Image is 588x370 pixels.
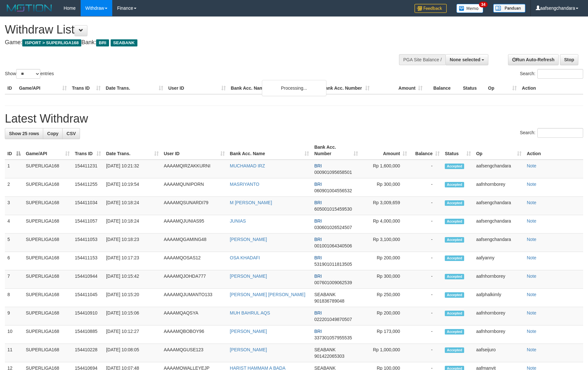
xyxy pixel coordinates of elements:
span: BRI [314,218,322,224]
td: Rp 3,100,000 [361,234,410,252]
span: Copy 030601026524507 to clipboard [314,225,352,230]
td: AAAAMQAQSYA [161,307,227,325]
th: Status [460,82,485,94]
img: Button%20Memo.svg [456,4,483,13]
td: - [410,215,442,234]
td: aafsengchandara [473,197,524,215]
span: SEABANK [314,292,335,297]
span: Copy [47,131,58,136]
td: aafseijuro [473,344,524,362]
td: - [410,344,442,362]
td: [DATE] 10:17:23 [104,252,161,270]
td: 10 [5,325,23,344]
th: Action [524,141,583,160]
th: ID: activate to sort column descending [5,141,23,160]
td: AAAAMQJOHDA777 [161,270,227,289]
span: BRI [314,200,322,205]
td: AAAAMQJUMANTO133 [161,289,227,307]
td: Rp 200,000 [361,252,410,270]
span: Accepted [445,311,464,316]
span: Accepted [445,255,464,261]
td: - [410,252,442,270]
td: AAAAMQOSAS12 [161,252,227,270]
td: SUPERLIGA168 [23,344,72,362]
td: - [410,307,442,325]
td: aafnhornborey [473,325,524,344]
td: 4 [5,215,23,234]
th: Date Trans. [103,82,166,94]
td: 1 [5,160,23,178]
td: SUPERLIGA168 [23,252,72,270]
td: [DATE] 10:21:32 [104,160,161,178]
h1: Latest Withdraw [5,112,583,125]
th: Game/API: activate to sort column ascending [23,141,72,160]
td: [DATE] 10:15:06 [104,307,161,325]
td: aafsengchandara [473,160,524,178]
td: Rp 250,000 [361,289,410,307]
td: aafyanny [473,252,524,270]
td: Rp 3,009,659 [361,197,410,215]
td: 154410885 [72,325,104,344]
td: AAAAMQBOBOY96 [161,325,227,344]
th: User ID: activate to sort column ascending [161,141,227,160]
input: Search: [537,128,583,138]
th: Op [485,82,519,94]
span: BRI [314,274,322,279]
td: SUPERLIGA168 [23,197,72,215]
a: [PERSON_NAME] [230,347,267,352]
div: PGA Site Balance / [399,54,445,65]
th: Op: activate to sort column ascending [473,141,524,160]
th: Game/API [16,82,69,94]
span: Accepted [445,292,464,298]
span: Show 25 rows [9,131,39,136]
a: MUCHAMAD IRZ [230,163,265,168]
td: Rp 1,000,000 [361,344,410,362]
th: Balance [425,82,460,94]
th: Amount [372,82,425,94]
th: Date Trans.: activate to sort column ascending [104,141,161,160]
td: SUPERLIGA168 [23,160,72,178]
a: [PERSON_NAME] [230,274,267,279]
h4: Game: Bank: [5,39,385,46]
td: 2 [5,178,23,197]
td: [DATE] 10:15:20 [104,289,161,307]
td: 6 [5,252,23,270]
td: [DATE] 10:18:24 [104,197,161,215]
span: Accepted [445,274,464,279]
a: Note [527,237,536,242]
a: Note [527,200,536,205]
th: Status: activate to sort column ascending [442,141,473,160]
div: Processing... [262,80,326,96]
h1: Withdraw List [5,23,385,36]
th: Amount: activate to sort column ascending [361,141,410,160]
label: Search: [520,69,583,79]
span: BRI [314,255,322,260]
td: AAAAMQUNIPORN [161,178,227,197]
a: Note [527,218,536,224]
th: Trans ID: activate to sort column ascending [72,141,104,160]
span: BRI [314,329,322,334]
td: aafnhornborey [473,270,524,289]
select: Showentries [16,69,40,79]
td: SUPERLIGA168 [23,325,72,344]
a: JUNIAS [230,218,246,224]
img: Feedback.jpg [414,4,447,13]
td: 3 [5,197,23,215]
td: AAAAMQIRZAKKURNI [161,160,227,178]
td: 154410228 [72,344,104,362]
td: SUPERLIGA168 [23,234,72,252]
td: 154411045 [72,289,104,307]
td: aafsengchandara [473,234,524,252]
td: 154411231 [72,160,104,178]
span: Copy 000901095658501 to clipboard [314,170,352,175]
td: - [410,325,442,344]
span: Accepted [445,237,464,243]
td: SUPERLIGA168 [23,270,72,289]
a: Note [527,182,536,187]
th: Action [519,82,583,94]
td: [DATE] 10:18:23 [104,234,161,252]
td: - [410,234,442,252]
span: Copy 605001015459530 to clipboard [314,206,352,212]
th: Trans ID [69,82,103,94]
td: Rp 200,000 [361,307,410,325]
